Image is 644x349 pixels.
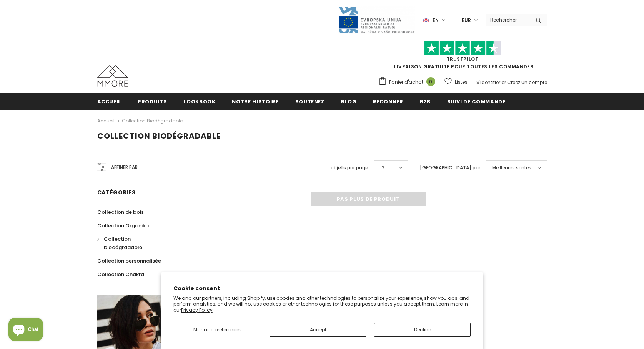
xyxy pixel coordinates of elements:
[97,98,121,105] span: Accueil
[97,222,149,229] span: Collection Organika
[97,219,149,232] a: Collection Organika
[426,77,435,86] span: 0
[97,65,128,87] img: Cas MMORE
[373,93,403,110] a: Redonner
[97,268,144,281] a: Collection Chakra
[378,44,547,70] span: LIVRAISON GRATUITE POUR TOUTES LES COMMANDES
[181,307,213,313] a: Privacy Policy
[378,76,439,88] a: Panier d'achat 0
[97,257,161,265] span: Collection personnalisée
[97,232,170,254] a: Collection biodégradable
[338,6,415,34] img: Javni Razpis
[492,164,531,172] span: Meilleures ventes
[447,93,506,110] a: Suivi de commande
[270,323,366,337] button: Accept
[486,14,530,25] input: Search Site
[122,117,183,124] a: Collection biodégradable
[373,98,403,105] span: Redonner
[97,208,144,216] span: Collection de bois
[424,41,501,56] img: Faites confiance aux étoiles pilotes
[455,78,468,86] span: Listes
[420,164,480,172] label: [GEOGRAPHIC_DATA] par
[507,79,547,86] a: Créez un compte
[501,79,506,86] span: or
[232,93,278,110] a: Notre histoire
[389,78,423,86] span: Panier d'achat
[138,93,167,110] a: Produits
[97,271,144,278] span: Collection Chakra
[97,116,115,126] a: Accueil
[232,98,278,105] span: Notre histoire
[423,17,429,23] img: i-lang-1.png
[295,98,324,105] span: soutenez
[295,93,324,110] a: soutenez
[341,93,357,110] a: Blog
[462,17,471,24] span: EUR
[420,98,431,105] span: B2B
[447,98,506,105] span: Suivi de commande
[97,93,121,110] a: Accueil
[447,56,479,62] a: TrustPilot
[183,93,215,110] a: Lookbook
[97,205,144,219] a: Collection de bois
[173,295,471,313] p: We and our partners, including Shopify, use cookies and other technologies to personalize your ex...
[97,254,161,268] a: Collection personnalisée
[380,164,384,172] span: 12
[173,284,471,293] h2: Cookie consent
[476,79,500,86] a: S'identifier
[173,323,262,337] button: Manage preferences
[111,163,138,172] span: Affiner par
[433,17,439,24] span: en
[444,75,468,89] a: Listes
[338,17,415,23] a: Javni Razpis
[331,164,368,172] label: objets par page
[6,318,45,343] inbox-online-store-chat: Shopify online store chat
[183,98,215,105] span: Lookbook
[420,93,431,110] a: B2B
[341,98,357,105] span: Blog
[138,98,167,105] span: Produits
[374,323,471,337] button: Decline
[104,235,142,251] span: Collection biodégradable
[193,326,242,333] span: Manage preferences
[97,131,221,141] span: Collection biodégradable
[97,189,136,196] span: Catégories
